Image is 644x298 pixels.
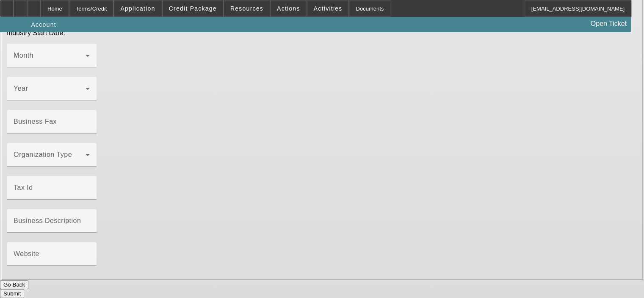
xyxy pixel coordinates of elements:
mat-label: Year [14,85,28,92]
button: Activities [307,0,349,17]
button: Actions [271,0,307,17]
button: Credit Package [163,0,223,17]
button: Application [114,0,161,17]
button: Account [29,17,58,32]
span: Credit Package [169,5,217,12]
a: Open Ticket [587,17,630,31]
span: Activities [314,5,343,12]
button: Resources [224,0,270,17]
mat-label: Tax Id [14,184,33,191]
mat-label: Business Description [14,217,81,224]
mat-label: Website [14,250,39,257]
mat-label: Month [14,52,33,59]
span: Application [120,5,155,12]
span: Resources [230,5,263,12]
mat-label: Business Fax [14,118,57,125]
span: Account [31,21,56,28]
p: Industry Start Date: [7,29,637,37]
span: Actions [277,5,300,12]
mat-label: Organization Type [14,151,72,158]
